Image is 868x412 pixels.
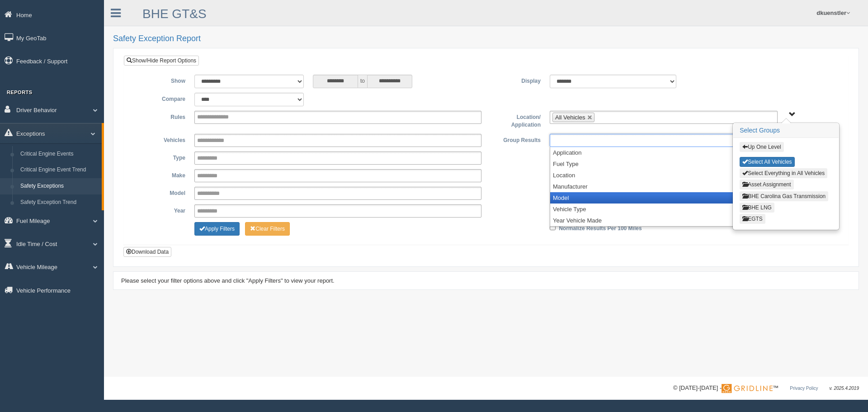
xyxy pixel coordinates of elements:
[131,93,190,104] label: Compare
[123,247,171,257] button: Download Data
[131,134,190,145] label: Vehicles
[486,75,545,85] label: Display
[16,178,102,194] a: Safety Exceptions
[550,181,836,192] li: Manufacturer
[486,134,545,145] label: Group Results
[245,222,290,236] button: Change Filter Options
[194,222,240,236] button: Change Filter Options
[790,386,818,391] a: Privacy Policy
[740,214,765,224] button: EGTS
[124,56,199,66] a: Show/Hide Report Options
[740,191,828,201] button: BHE Carolina Gas Transmission
[740,157,794,167] button: Select All Vehicles
[550,192,836,204] li: Model
[113,34,859,43] h2: Safety Exception Report
[740,180,793,189] button: Asset Assignment
[550,147,836,158] li: Application
[131,169,190,180] label: Make
[559,222,642,233] label: Normalize Results Per 100 Miles
[740,168,827,178] button: Select Everything in All Vehicles
[358,75,367,88] span: to
[131,111,190,122] label: Rules
[131,75,190,85] label: Show
[550,158,836,170] li: Fuel Type
[131,204,190,215] label: Year
[16,162,102,178] a: Critical Engine Event Trend
[16,194,102,211] a: Safety Exception Trend
[131,187,190,198] label: Model
[142,7,207,21] a: BHE GT&S
[16,146,102,162] a: Critical Engine Events
[550,204,836,215] li: Vehicle Type
[673,384,859,393] div: © [DATE]-[DATE] - ™
[830,386,859,391] span: v. 2025.4.2019
[550,170,836,181] li: Location
[550,215,836,226] li: Year Vehicle Made
[121,277,335,284] span: Please select your filter options above and click "Apply Filters" to view your report.
[722,384,773,393] img: Gridline
[733,123,839,138] h3: Select Groups
[740,142,783,152] button: Up One Level
[740,203,774,213] button: BHE LNG
[555,114,585,121] span: All Vehicles
[486,111,545,129] label: Location/ Application
[131,152,190,162] label: Type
